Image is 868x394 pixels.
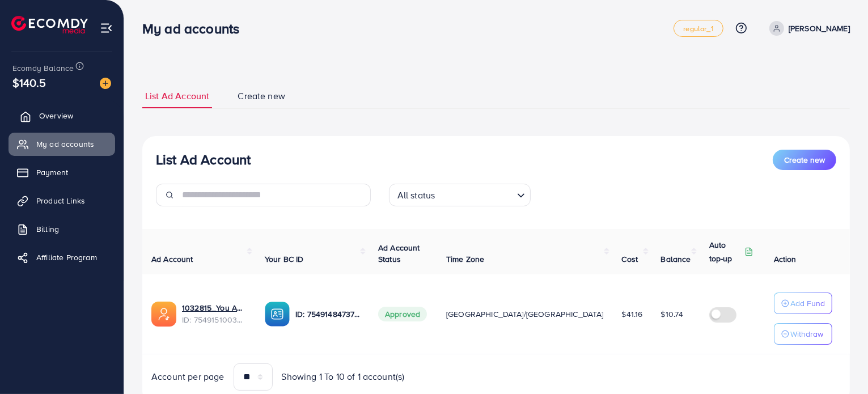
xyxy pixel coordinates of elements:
span: Payment [36,167,68,178]
span: Your BC ID [265,253,304,265]
p: Auto top-up [709,238,742,265]
span: Ad Account Status [378,242,420,265]
a: Overview [9,104,115,127]
span: regular_1 [683,25,713,32]
a: Product Links [9,189,115,212]
span: Cost [622,253,638,265]
span: Showing 1 To 10 of 1 account(s) [282,370,405,383]
iframe: Chat [820,343,859,385]
span: Action [774,253,797,265]
span: Approved [378,307,427,321]
span: Ad Account [151,253,193,265]
span: All status [395,187,438,204]
span: List Ad Account [145,90,209,103]
span: Ecomdy Balance [12,62,74,74]
button: Add Fund [774,293,832,314]
span: Affiliate Program [36,252,97,263]
span: Billing [36,223,59,235]
span: $140.5 [12,74,46,91]
p: [PERSON_NAME] [789,22,850,35]
span: $41.16 [622,308,643,320]
a: My ad accounts [9,133,115,155]
p: Withdraw [790,327,823,341]
img: ic-ba-acc.ded83a64.svg [265,302,290,327]
span: Product Links [36,195,85,206]
a: regular_1 [674,20,723,37]
span: ID: 7549151003606745104 [182,314,247,325]
h3: My ad accounts [142,20,248,37]
input: Search for option [438,185,512,204]
a: 1032815_You And Me ECOMDY_1757673778601 [182,302,247,313]
span: Overview [39,110,73,121]
a: [PERSON_NAME] [765,21,850,36]
button: Withdraw [774,323,832,345]
p: Add Fund [790,296,825,310]
span: [GEOGRAPHIC_DATA]/[GEOGRAPHIC_DATA] [446,308,604,320]
span: Create new [238,90,285,103]
div: Search for option [389,184,531,206]
img: ic-ads-acc.e4c84228.svg [151,302,176,327]
a: Billing [9,218,115,240]
h3: List Ad Account [156,151,251,168]
span: $10.74 [661,308,684,320]
button: Create new [773,150,836,170]
span: Create new [784,154,825,166]
span: Time Zone [446,253,484,265]
p: ID: 7549148473782747152 [295,307,360,321]
span: Account per page [151,370,225,383]
img: logo [11,16,88,33]
img: image [100,78,111,89]
a: Payment [9,161,115,184]
img: menu [100,22,113,35]
span: My ad accounts [36,138,94,150]
div: <span class='underline'>1032815_You And Me ECOMDY_1757673778601</span></br>7549151003606745104 [182,302,247,325]
span: Balance [661,253,691,265]
a: Affiliate Program [9,246,115,269]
